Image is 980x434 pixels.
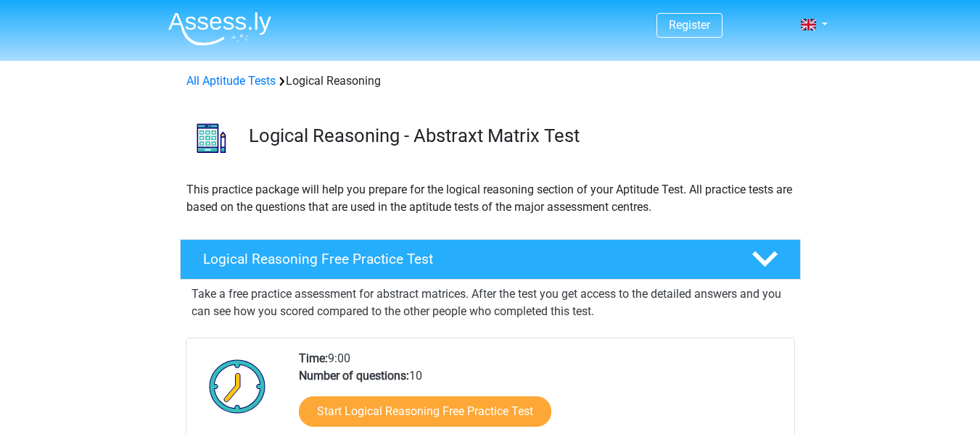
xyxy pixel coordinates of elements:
b: Number of questions: [299,369,409,383]
p: Take a free practice assessment for abstract matrices. After the test you get access to the detai... [192,285,789,320]
a: All Aptitude Tests [186,74,276,88]
img: Assessly [168,12,271,46]
a: Logical Reasoning Free Practice Test [174,239,807,280]
h4: Logical Reasoning Free Practice Test [203,251,728,267]
h3: Logical Reasoning - Abstraxt Matrix Test [249,125,789,147]
a: Start Logical Reasoning Free Practice Test [299,396,551,427]
a: Register [669,18,710,32]
img: logical reasoning [181,107,242,169]
div: Logical Reasoning [181,72,800,90]
img: Clock [201,350,274,422]
p: This practice package will help you prepare for the logical reasoning section of your Aptitude Te... [186,181,794,216]
b: Time: [299,351,328,365]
